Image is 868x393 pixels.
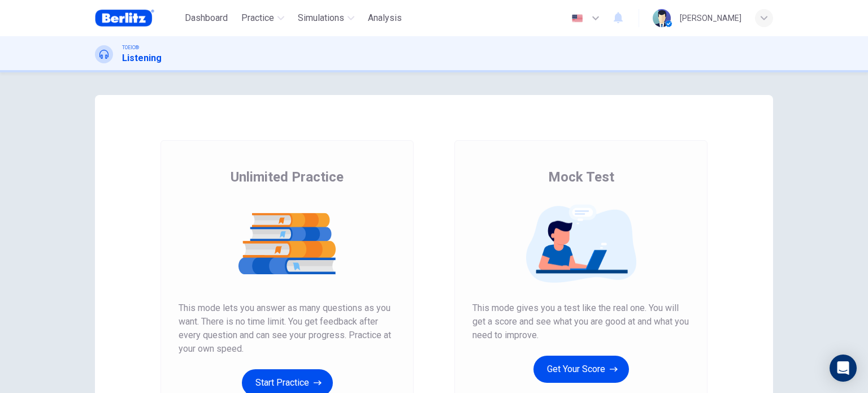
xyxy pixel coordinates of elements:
span: Dashboard [185,11,228,25]
span: Analysis [368,11,402,25]
div: Open Intercom Messenger [830,355,857,382]
span: Simulations [298,11,344,25]
span: Mock Test [548,168,614,186]
span: Unlimited Practice [231,168,344,186]
img: en [570,14,584,23]
button: Practice [237,8,289,28]
button: Simulations [293,8,359,28]
span: Practice [241,11,274,25]
span: TOEIC® [122,44,139,51]
img: Berlitz Brasil logo [95,7,154,29]
button: Dashboard [180,8,232,28]
a: Berlitz Brasil logo [95,7,180,29]
span: This mode lets you answer as many questions as you want. There is no time limit. You get feedback... [179,301,396,356]
button: Get Your Score [533,356,629,383]
span: This mode gives you a test like the real one. You will get a score and see what you are good at a... [472,301,689,342]
button: Analysis [363,8,406,28]
h1: Listening [122,51,162,65]
img: Profile picture [653,9,671,27]
div: [PERSON_NAME] [680,11,741,25]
